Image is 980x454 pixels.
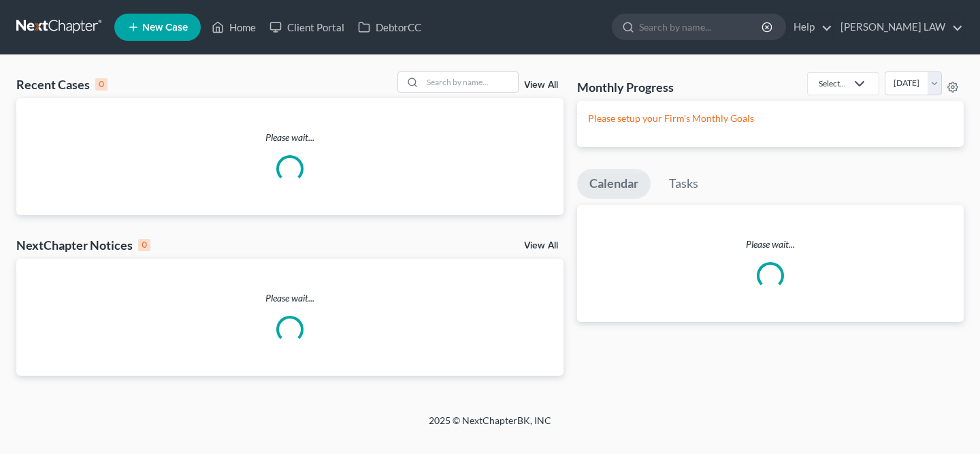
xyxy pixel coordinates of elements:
a: DebtorCC [351,15,428,39]
a: Home [205,15,263,39]
a: Help [787,15,832,39]
div: NextChapter Notices [16,237,150,253]
a: View All [524,241,558,250]
p: Please wait... [577,238,964,251]
input: Search by name... [423,72,518,92]
p: Please setup your Firm's Monthly Goals [588,112,953,125]
div: 2025 © NextChapterBK, INC [102,414,878,438]
h3: Monthly Progress [577,79,674,95]
a: [PERSON_NAME] LAW [834,15,963,39]
p: Please wait... [16,131,563,144]
div: 0 [138,239,150,251]
div: Select... [819,78,846,89]
input: Search by name... [639,14,764,39]
span: New Case [142,22,188,33]
a: Calendar [577,169,651,199]
a: View All [524,80,558,90]
div: Recent Cases [16,76,108,93]
div: 0 [95,78,108,91]
p: Please wait... [16,291,563,305]
a: Tasks [657,169,710,199]
a: Client Portal [263,15,351,39]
